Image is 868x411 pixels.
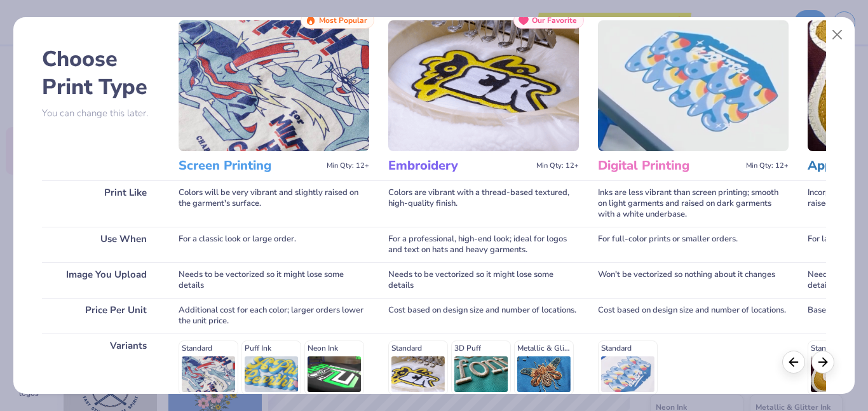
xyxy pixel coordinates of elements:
p: You can change this later. [42,108,159,119]
div: For full-color prints or smaller orders. [598,227,789,262]
div: Needs to be vectorized so it might lose some details [179,262,369,298]
h3: Screen Printing [179,158,322,174]
span: Most Popular [319,16,367,25]
div: Colors are vibrant with a thread-based textured, high-quality finish. [388,180,579,227]
span: Min Qty: 12+ [536,161,579,170]
img: Digital Printing [598,20,789,151]
h3: Digital Printing [598,158,741,174]
img: Screen Printing [179,20,369,151]
div: Print Like [42,180,159,227]
div: Cost based on design size and number of locations. [598,298,789,334]
img: Embroidery [388,20,579,151]
div: For a professional, high-end look; ideal for logos and text on hats and heavy garments. [388,227,579,262]
div: Image You Upload [42,262,159,298]
div: Price Per Unit [42,298,159,334]
div: Additional cost for each color; larger orders lower the unit price. [179,298,369,334]
span: Min Qty: 12+ [746,161,789,170]
div: Won't be vectorized so nothing about it changes [598,262,789,298]
div: Colors will be very vibrant and slightly raised on the garment's surface. [179,180,369,227]
span: Our Favorite [532,16,577,25]
div: Cost based on design size and number of locations. [388,298,579,334]
div: For a classic look or large order. [179,227,369,262]
span: Min Qty: 12+ [327,161,369,170]
div: Use When [42,227,159,262]
button: Close [825,23,849,47]
h2: Choose Print Type [42,45,159,101]
div: Needs to be vectorized so it might lose some details [388,262,579,298]
h3: Embroidery [388,158,531,174]
div: Inks are less vibrant than screen printing; smooth on light garments and raised on dark garments ... [598,180,789,227]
